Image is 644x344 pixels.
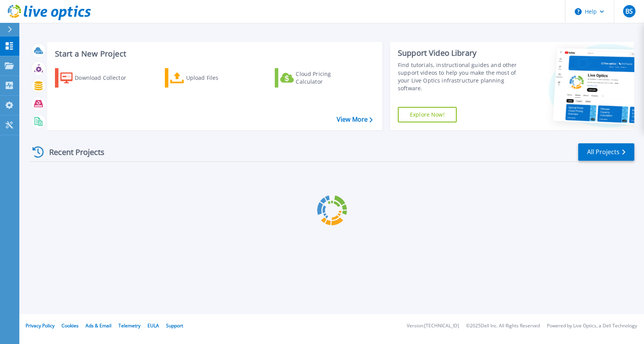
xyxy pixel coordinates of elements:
h3: Start a New Project [55,50,372,58]
div: Upload Files [186,70,248,86]
a: Telemetry [118,322,140,329]
a: All Projects [578,143,634,161]
a: Explore Now! [398,107,457,122]
a: Cookies [62,322,79,329]
div: Find tutorials, instructional guides and other support videos to help you make the most of your L... [398,61,521,92]
a: Support [166,322,183,329]
div: Support Video Library [398,48,521,58]
a: EULA [147,322,159,329]
div: Download Collector [75,70,137,86]
a: Cloud Pricing Calculator [275,68,361,88]
a: Ads & Email [86,322,111,329]
a: Download Collector [55,68,141,88]
a: Privacy Policy [26,322,55,329]
span: BS [625,8,633,14]
div: Cloud Pricing Calculator [296,70,358,86]
a: View More [337,116,373,123]
li: © 2025 Dell Inc. All Rights Reserved [466,323,540,329]
div: Recent Projects [30,143,115,162]
li: Version: [TECHNICAL_ID] [407,323,459,329]
a: Upload Files [165,68,251,88]
li: Powered by Live Optics, a Dell Technology [547,323,637,329]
